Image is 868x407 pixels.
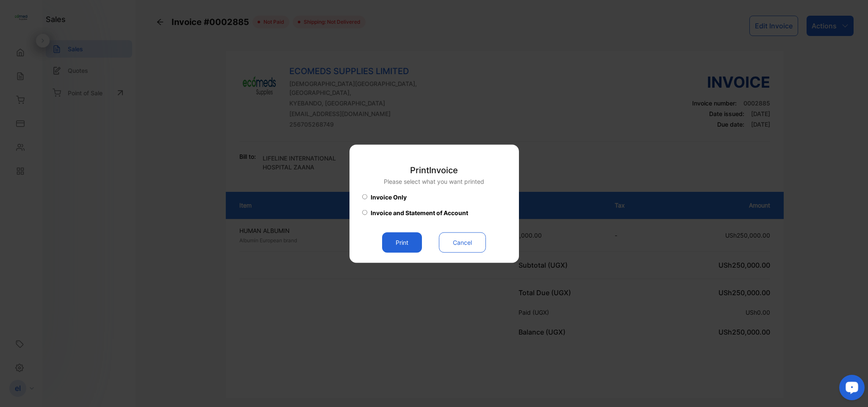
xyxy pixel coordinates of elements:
[439,232,486,252] button: Cancel
[384,163,484,176] p: Print Invoice
[371,192,407,201] span: Invoice Only
[384,177,484,186] p: Please select what you want printed
[371,208,468,217] span: Invoice and Statement of Account
[832,371,868,407] iframe: LiveChat chat widget
[382,232,422,252] button: Print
